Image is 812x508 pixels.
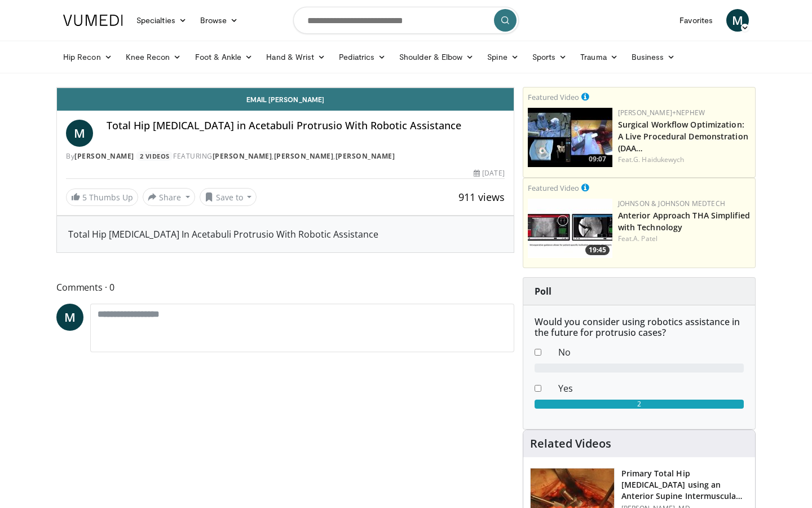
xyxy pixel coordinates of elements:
a: [PERSON_NAME] [336,151,395,161]
a: Business [625,46,682,68]
h3: Primary Total Hip [MEDICAL_DATA] using an Anterior Supine Intermuscula… [621,468,748,502]
a: [PERSON_NAME] [213,151,272,161]
a: Surgical Workflow Optimization: A Live Procedural Demonstration (DAA… [618,119,748,154]
button: Share [143,188,195,206]
a: Sports [526,46,574,68]
a: [PERSON_NAME] [74,151,134,161]
div: Total Hip [MEDICAL_DATA] In Acetabuli Protrusio With Robotic Assistance [68,227,502,241]
span: Comments 0 [56,280,514,295]
dd: Yes [550,382,752,395]
span: 19:45 [585,245,610,255]
div: By FEATURING , , [66,151,505,161]
div: Feat. [618,155,751,165]
a: G. Haidukewych [633,155,684,164]
div: 2 [535,400,744,409]
video-js: Video Player [57,87,514,88]
a: Foot & Ankle [188,46,260,68]
img: VuMedi Logo [63,15,123,26]
a: 09:07 [528,108,612,167]
small: Featured Video [528,92,579,102]
a: 5 Thumbs Up [66,189,138,206]
span: 911 views [458,190,505,204]
img: 06bb1c17-1231-4454-8f12-6191b0b3b81a.150x105_q85_crop-smart_upscale.jpg [528,199,612,258]
a: [PERSON_NAME] [274,151,334,161]
span: 5 [82,192,87,203]
a: [PERSON_NAME]+Nephew [618,108,705,117]
strong: Poll [535,285,551,297]
a: Specialties [130,9,193,32]
a: M [56,304,83,331]
a: 19:45 [528,199,612,258]
input: Search topics, interventions [293,7,519,34]
a: A. Patel [633,234,657,243]
a: Pediatrics [332,46,392,68]
h6: Would you consider using robotics assistance in the future for protrusio cases? [535,317,744,338]
a: Email [PERSON_NAME] [57,88,514,111]
h4: Total Hip [MEDICAL_DATA] in Acetabuli Protrusio With Robotic Assistance [107,120,505,132]
div: Feat. [618,234,751,244]
a: 2 Videos [136,151,173,161]
a: Knee Recon [119,46,188,68]
a: Shoulder & Elbow [392,46,480,68]
small: Featured Video [528,183,579,193]
a: Spine [480,46,525,68]
a: Johnson & Johnson MedTech [618,199,725,208]
div: [DATE] [474,168,504,178]
a: Hand & Wrist [259,46,332,68]
span: 09:07 [585,154,610,164]
a: M [66,120,93,147]
a: Hip Recon [56,46,119,68]
a: Browse [193,9,245,32]
img: bcfc90b5-8c69-4b20-afee-af4c0acaf118.150x105_q85_crop-smart_upscale.jpg [528,108,612,167]
button: Save to [200,188,257,206]
a: Trauma [573,46,625,68]
a: M [726,9,749,32]
h4: Related Videos [530,437,611,450]
a: Anterior Approach THA Simplified with Technology [618,210,750,233]
dd: No [550,345,752,359]
a: Favorites [673,9,720,32]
